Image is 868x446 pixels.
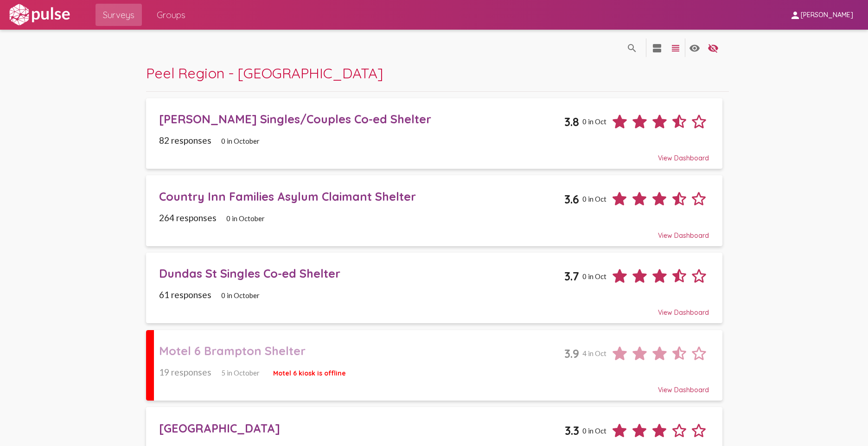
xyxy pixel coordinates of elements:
span: 3.7 [564,269,579,283]
span: 0 in October [221,137,260,145]
mat-icon: language [651,43,663,54]
span: Surveys [103,6,134,23]
div: [PERSON_NAME] Singles/Couples Co-ed Shelter [159,112,564,126]
a: Motel 6 Brampton Shelter3.94 in Oct19 responses5 in OctoberMotel 6 kiosk is offlineView Dashboard [146,330,722,401]
mat-icon: language [689,43,700,54]
span: 0 in Oct [582,272,606,280]
button: [PERSON_NAME] [782,6,861,23]
button: language [704,38,722,57]
mat-icon: language [670,43,681,54]
a: Groups [149,4,193,26]
span: 0 in October [226,214,265,223]
span: 0 in Oct [582,427,606,435]
span: 3.8 [564,115,579,129]
div: View Dashboard [159,223,709,240]
span: 3.6 [564,192,579,206]
div: View Dashboard [159,377,709,394]
div: View Dashboard [159,146,709,162]
button: language [648,38,666,57]
span: 0 in Oct [582,117,606,126]
button: language [623,38,641,57]
img: white-logo.svg [7,3,71,26]
span: 264 responses [159,212,217,223]
span: [PERSON_NAME] [801,11,853,19]
span: 19 responses [159,367,211,377]
span: 0 in Oct [582,195,606,203]
mat-icon: person [790,10,801,21]
div: View Dashboard [159,300,709,317]
span: 3.9 [564,346,579,361]
a: Country Inn Families Asylum Claimant Shelter3.60 in Oct264 responses0 in OctoberView Dashboard [146,175,722,246]
a: Surveys [96,4,142,26]
button: language [685,38,704,57]
button: language [666,38,685,57]
div: Dundas St Singles Co-ed Shelter [159,266,564,280]
span: 0 in October [221,291,260,299]
span: 4 in Oct [582,349,606,357]
span: 82 responses [159,135,211,146]
mat-icon: language [626,43,638,54]
div: [GEOGRAPHIC_DATA] [159,421,565,435]
span: Motel 6 kiosk is offline [273,369,346,377]
mat-icon: language [708,43,719,54]
div: Country Inn Families Asylum Claimant Shelter [159,189,564,204]
a: Dundas St Singles Co-ed Shelter3.70 in Oct61 responses0 in OctoberView Dashboard [146,253,722,323]
div: Motel 6 Brampton Shelter [159,344,564,358]
span: 5 in October [221,369,260,377]
span: Peel Region - [GEOGRAPHIC_DATA] [146,64,383,82]
span: 3.3 [565,423,579,438]
a: [PERSON_NAME] Singles/Couples Co-ed Shelter3.80 in Oct82 responses0 in OctoberView Dashboard [146,98,722,169]
span: Groups [157,6,185,23]
span: 61 responses [159,289,211,300]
